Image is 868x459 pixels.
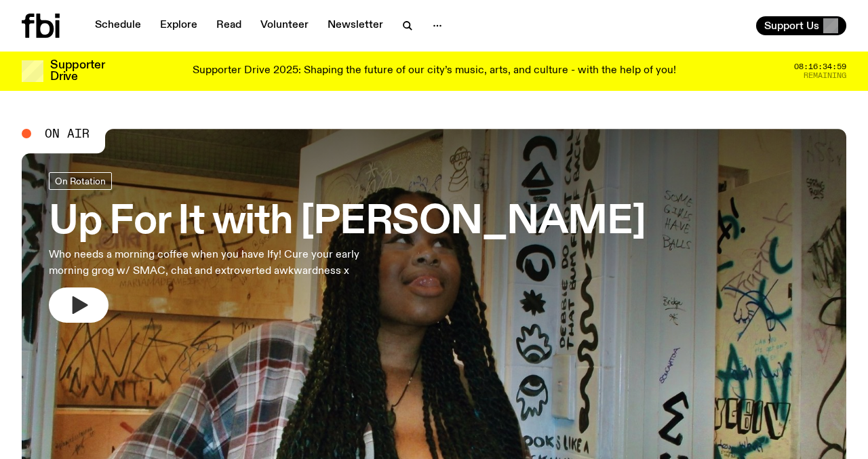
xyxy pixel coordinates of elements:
[252,16,317,35] a: Volunteer
[87,16,149,35] a: Schedule
[152,16,205,35] a: Explore
[45,127,90,140] span: On Air
[208,16,250,35] a: Read
[804,72,846,79] span: Remaining
[49,203,645,241] h3: Up For It with [PERSON_NAME]
[794,63,846,71] span: 08:16:34:59
[193,65,676,77] p: Supporter Drive 2025: Shaping the future of our city’s music, arts, and culture - with the help o...
[49,247,396,279] p: Who needs a morning coffee when you have Ify! Cure your early morning grog w/ SMAC, chat and extr...
[756,16,846,35] button: Support Us
[49,172,645,323] a: Up For It with [PERSON_NAME]Who needs a morning coffee when you have Ify! Cure your early morning...
[49,172,112,190] a: On Rotation
[764,20,819,32] span: Support Us
[319,16,391,35] a: Newsletter
[50,60,104,83] h3: Supporter Drive
[55,176,106,186] span: On Rotation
